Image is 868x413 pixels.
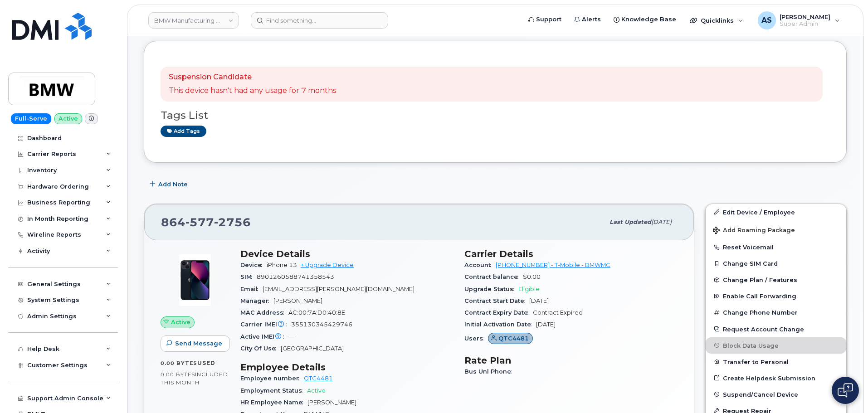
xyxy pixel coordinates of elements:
[171,318,190,326] span: Active
[568,10,607,29] a: Alerts
[288,309,345,316] span: AC:00:7A:D0:40:8E
[301,262,354,268] a: + Upgrade Device
[307,399,356,406] span: [PERSON_NAME]
[240,286,263,292] span: Email
[522,10,568,29] a: Support
[251,12,388,29] input: Find something...
[304,375,333,382] a: QTC4481
[713,227,795,235] span: Add Roaming Package
[706,220,846,239] button: Add Roaming Package
[185,215,214,229] span: 577
[610,219,651,225] span: Last updated
[706,386,846,403] button: Suspend/Cancel Device
[518,286,540,292] span: Eligible
[144,176,195,193] button: Add Note
[464,309,533,316] span: Contract Expiry Date
[257,273,334,280] span: 8901260588741358543
[529,297,549,304] span: [DATE]
[706,204,846,220] a: Edit Device / Employee
[240,362,454,373] h3: Employee Details
[706,337,846,354] button: Block Data Usage
[240,345,281,352] span: City Of Use
[496,262,610,268] a: [PHONE_NUMBER] - T-Mobile - BMWMC
[307,387,326,394] span: Active
[464,297,529,304] span: Contract Start Date
[464,262,496,268] span: Account
[706,255,846,272] button: Change SIM Card
[288,333,294,340] span: —
[161,215,251,229] span: 864
[240,248,454,259] h3: Device Details
[723,391,798,398] span: Suspend/Cancel Device
[582,15,601,24] span: Alerts
[761,15,772,26] span: AS
[607,10,683,29] a: Knowledge Base
[267,262,297,268] span: iPhone 13
[523,273,541,280] span: $0.00
[706,239,846,255] button: Reset Voicemail
[168,253,222,307] img: image20231002-3703462-1ig824h.jpeg
[723,293,796,300] span: Enable Call Forwarding
[161,110,830,121] h3: Tags List
[240,399,307,406] span: HR Employee Name
[464,368,516,375] span: Bus Unl Phone
[464,248,678,259] h3: Carrier Details
[464,321,536,328] span: Initial Activation Date
[464,355,678,366] h3: Rate Plan
[706,272,846,288] button: Change Plan / Features
[240,387,307,394] span: Employment Status
[291,321,352,328] span: 355130345429746
[240,375,304,382] span: Employee number
[706,288,846,304] button: Enable Call Forwarding
[536,321,556,328] span: [DATE]
[533,309,583,316] span: Contract Expired
[281,345,344,352] span: [GEOGRAPHIC_DATA]
[651,219,672,225] span: [DATE]
[723,277,797,283] span: Change Plan / Features
[197,360,215,366] span: used
[240,262,267,268] span: Device
[706,304,846,321] button: Change Phone Number
[169,72,336,83] p: Suspension Candidate
[751,11,846,29] div: Alexander Strull
[706,354,846,370] button: Transfer to Personal
[701,17,734,24] span: Quicklinks
[464,286,518,292] span: Upgrade Status
[148,12,239,29] a: BMW Manufacturing Co LLC
[240,321,291,328] span: Carrier IMEI
[161,126,206,137] a: Add tags
[273,297,322,304] span: [PERSON_NAME]
[683,11,750,29] div: Quicklinks
[175,339,222,348] span: Send Message
[706,370,846,386] a: Create Helpdesk Submission
[240,309,288,316] span: MAC Address
[838,383,853,398] img: Open chat
[240,297,273,304] span: Manager
[780,20,830,28] span: Super Admin
[161,360,197,366] span: 0.00 Bytes
[464,335,488,342] span: Users
[621,15,676,24] span: Knowledge Base
[536,15,561,24] span: Support
[158,180,188,189] span: Add Note
[161,335,230,352] button: Send Message
[161,371,195,378] span: 0.00 Bytes
[169,86,336,96] p: This device hasn't had any usage for 7 months
[780,13,830,20] span: [PERSON_NAME]
[240,333,288,340] span: Active IMEI
[263,286,414,292] span: [EMAIL_ADDRESS][PERSON_NAME][DOMAIN_NAME]
[214,215,251,229] span: 2756
[240,273,257,280] span: SIM
[464,273,523,280] span: Contract balance
[488,335,533,342] a: QTC4481
[498,334,529,343] span: QTC4481
[706,321,846,337] button: Request Account Change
